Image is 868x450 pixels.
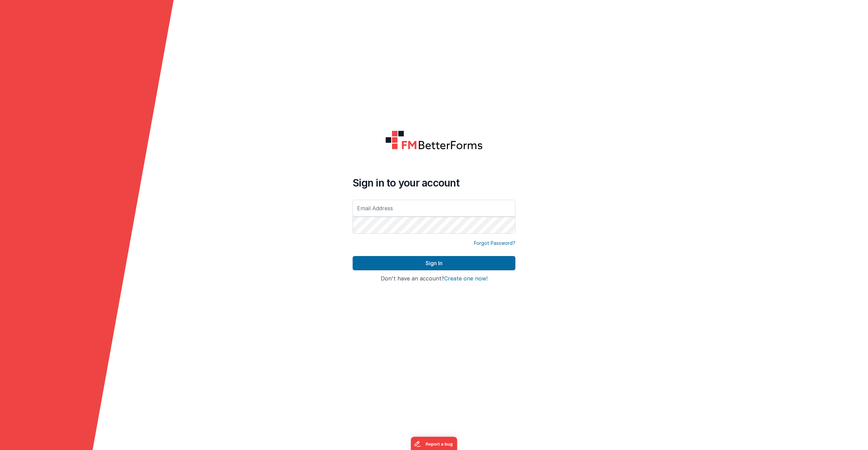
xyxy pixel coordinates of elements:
[353,200,515,217] input: Email Address
[353,177,515,189] h4: Sign in to your account
[444,276,488,282] button: Create one now!
[474,240,515,247] a: Forgot Password?
[353,276,515,282] h4: Don't have an account?
[353,256,515,270] button: Sign In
